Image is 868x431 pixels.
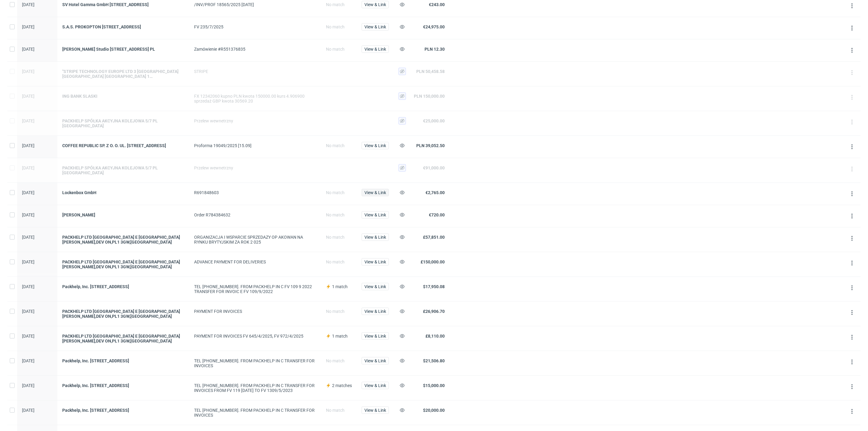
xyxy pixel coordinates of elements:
a: View & Link [362,284,389,289]
span: View & Link [364,359,386,363]
button: View & Link [362,23,389,31]
span: No match [326,212,345,217]
span: PLN 39,052.50 [416,143,445,148]
button: View & Link [362,407,389,414]
span: €24,975.00 [423,24,445,29]
span: [DATE] [22,383,34,388]
span: £150,000.00 [421,259,445,264]
a: Lockenbox GmbH [62,190,184,195]
a: PACKHELP LTD [GEOGRAPHIC_DATA] E [GEOGRAPHIC_DATA][PERSON_NAME],DEV ON,PL1 3GW,[GEOGRAPHIC_DATA] [62,235,184,244]
button: View & Link [362,45,389,53]
div: PACKHELP LTD [GEOGRAPHIC_DATA] E [GEOGRAPHIC_DATA][PERSON_NAME],DEV ON,PL1 3GW,[GEOGRAPHIC_DATA] [62,309,184,319]
span: £26,906.70 [423,309,445,314]
div: Proforma 19049/2025 [15.09] [194,143,316,148]
div: Zamówienie #R551376835 [194,47,316,52]
span: £8,110.00 [425,334,445,339]
span: No match [326,143,345,148]
span: €91,000.00 [423,165,445,170]
a: ING BANK SLASKI [62,94,184,99]
span: [DATE] [22,212,34,217]
span: No match [326,358,345,363]
span: [DATE] [22,235,34,240]
button: View & Link [362,142,389,149]
div: /INV/PROF 18565/2025 [DATE] [194,2,316,7]
div: Order R784384632 [194,212,316,217]
span: [DATE] [22,47,34,52]
a: View & Link [362,24,389,29]
div: ORGANIZACJA I WSPARCIE SPRZEDAZY OP AKOWAN NA RYNKU BRYTYJSKIM ZA ROK 2 025 [194,235,316,244]
span: €25,000.00 [423,118,445,123]
div: PACKHELP SPÓŁKA AKCYJNA KOLEJOWA 5/7 PL [GEOGRAPHIC_DATA] [62,118,184,128]
a: View & Link [362,143,389,148]
span: View & Link [364,334,386,338]
span: View & Link [364,2,386,7]
div: [PERSON_NAME] Studio [STREET_ADDRESS] PL [62,47,184,52]
a: Packhelp, Inc. [STREET_ADDRESS] [62,408,184,413]
a: COFFEE REPUBLIC SP. Z O. O. UL. [STREET_ADDRESS] [62,143,184,148]
a: PACKHELP LTD [GEOGRAPHIC_DATA] E [GEOGRAPHIC_DATA][PERSON_NAME],DEV ON,PL1 3GW,[GEOGRAPHIC_DATA] [62,259,184,269]
span: View & Link [364,25,386,29]
a: [PERSON_NAME] [62,212,184,217]
div: R691848603 [194,190,316,195]
button: View & Link [362,234,389,241]
button: View & Link [362,382,389,389]
span: [DATE] [22,69,34,74]
span: 1 match [332,284,348,289]
a: View & Link [362,358,389,363]
span: PLN 12.30 [425,47,445,52]
a: Packhelp, Inc. [STREET_ADDRESS] [62,284,184,289]
span: PLN 150,000.00 [414,94,445,99]
div: S.A.S. PROKOPTON [STREET_ADDRESS] [62,24,184,29]
a: View & Link [362,2,389,7]
span: View & Link [364,383,386,388]
span: [DATE] [22,334,34,339]
span: €243.00 [429,2,445,7]
button: View & Link [362,211,389,219]
button: View & Link [362,283,389,290]
span: View & Link [364,190,386,195]
div: Przelew wewnetrzny [194,118,316,123]
span: £57,851.00 [423,235,445,240]
a: "STRIPE TECHNOLOGY EUROPE LTD 3 [GEOGRAPHIC_DATA] [GEOGRAPHIC_DATA] [GEOGRAPHIC_DATA] 1 [GEOGRAPH... [62,69,184,79]
a: SV Hotel Gamma GmbH [STREET_ADDRESS] [62,2,184,7]
span: View & Link [364,47,386,51]
span: No match [326,2,345,7]
a: PACKHELP LTD [GEOGRAPHIC_DATA] E [GEOGRAPHIC_DATA][PERSON_NAME],DEV ON,PL1 3GW,[GEOGRAPHIC_DATA] [62,334,184,343]
span: PLN 50,458.58 [416,69,445,74]
button: View & Link [362,258,389,266]
a: View & Link [362,408,389,413]
a: View & Link [362,259,389,264]
a: PACKHELP SPÓŁKA AKCYJNA KOLEJOWA 5/7 PL [GEOGRAPHIC_DATA] [62,165,184,175]
div: STRIPE [194,69,316,74]
span: $21,506.80 [423,358,445,363]
span: [DATE] [22,24,34,29]
div: Packhelp, Inc. [STREET_ADDRESS] [62,358,184,363]
button: View & Link [362,357,389,364]
a: View & Link [362,212,389,217]
span: €720.00 [429,212,445,217]
span: [DATE] [22,309,34,314]
span: View & Link [364,309,386,313]
div: PAYMENT FOR INVOICES FV 645/4/2025, FV 972/4/2025 [194,334,316,339]
span: [DATE] [22,2,34,7]
div: Przelew wewnetrzny [194,165,316,170]
span: View & Link [364,213,386,217]
span: [DATE] [22,118,34,123]
span: No match [326,309,345,314]
span: View & Link [364,408,386,412]
div: TEL [PHONE_NUMBER]. FROM PACKHELP IN C FV 109 9 2022 TRANSFER FOR INVOIC E FV 109/9/2022 [194,284,316,294]
span: No match [326,408,345,413]
button: View & Link [362,1,389,8]
button: View & Link [362,332,389,340]
span: [DATE] [22,284,34,289]
span: $15,000.00 [423,383,445,388]
span: 1 match [332,334,348,339]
